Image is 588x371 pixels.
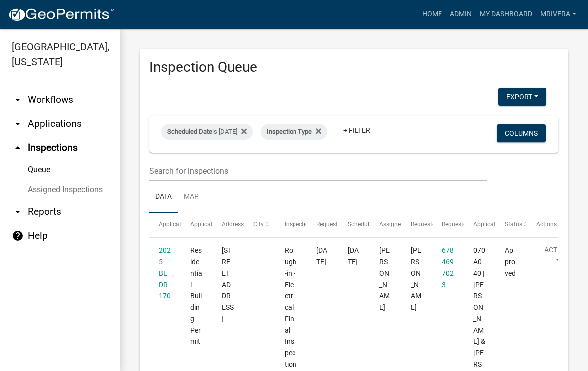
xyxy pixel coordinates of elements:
div: is [DATE] [161,124,253,140]
span: Application Type [190,221,236,228]
span: Scheduled Date [167,128,212,135]
datatable-header-cell: Application Description [464,213,495,237]
span: Requestor Name [411,221,455,228]
a: mrivera [536,5,580,24]
datatable-header-cell: Requested Date [306,213,338,237]
span: Status [505,221,522,228]
datatable-header-cell: Requestor Name [401,213,433,237]
a: Admin [446,5,476,24]
datatable-header-cell: Address [212,213,244,237]
span: Requestor Phone [442,221,488,228]
a: 6784697023 [442,246,454,288]
button: Action [536,245,577,270]
datatable-header-cell: Application [149,213,181,237]
div: [DATE] [348,245,360,268]
i: arrow_drop_up [12,142,24,154]
datatable-header-cell: Inspection Type [275,213,306,237]
datatable-header-cell: Scheduled Time [338,213,369,237]
i: help [12,230,24,242]
datatable-header-cell: Requestor Phone [433,213,464,237]
h3: Inspection Queue [149,59,558,76]
datatable-header-cell: Status [495,213,527,237]
i: arrow_drop_down [12,118,24,130]
button: Export [498,88,546,106]
span: Application Description [473,221,536,228]
span: 172 HICKORY POINT DR [222,246,234,323]
i: arrow_drop_down [12,94,24,106]
span: Residential Building Permit [190,246,202,345]
span: City [253,221,264,228]
span: Actions [536,221,557,228]
span: Requested Date [316,221,358,228]
datatable-header-cell: City [244,213,275,237]
a: Map [178,181,205,213]
span: Inspection Type [267,128,312,135]
button: Columns [497,124,546,142]
span: Assigned Inspector [379,221,431,228]
a: My Dashboard [476,5,536,24]
a: Home [418,5,446,24]
a: 2025-BLDR-170 [159,246,171,300]
span: Inspection Type [285,221,327,228]
span: Cedrick Moreland [379,246,390,311]
datatable-header-cell: Actions [527,213,558,237]
a: Data [149,181,178,213]
span: Rough-in - Electrical,Final Inspection [285,246,296,368]
input: Search for inspections [149,161,487,181]
span: Application [159,221,190,228]
span: Approved [505,246,516,277]
span: Scheduled Time [348,221,391,228]
datatable-header-cell: Assigned Inspector [369,213,401,237]
datatable-header-cell: Application Type [181,213,212,237]
i: arrow_drop_down [12,206,24,218]
a: + Filter [335,121,378,139]
span: Cedrick Moreland [411,246,421,311]
span: 08/08/2025 [316,246,327,266]
span: Address [222,221,244,228]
